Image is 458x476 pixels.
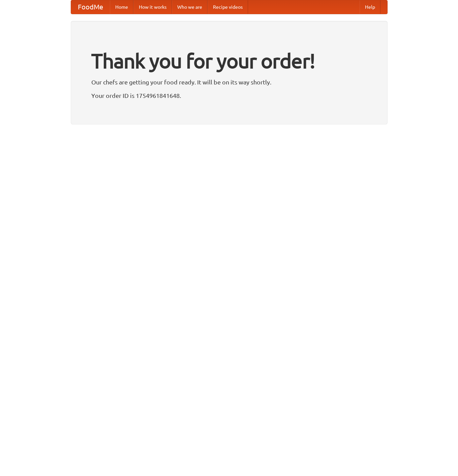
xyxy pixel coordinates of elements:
p: Our chefs are getting your food ready. It will be on its way shortly. [91,77,367,87]
a: Who we are [172,0,208,14]
a: FoodMe [71,0,110,14]
h1: Thank you for your order! [91,45,367,77]
a: Home [110,0,133,14]
a: How it works [133,0,172,14]
p: Your order ID is 1754961841648. [91,90,367,101]
a: Recipe videos [208,0,248,14]
a: Help [360,0,380,14]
